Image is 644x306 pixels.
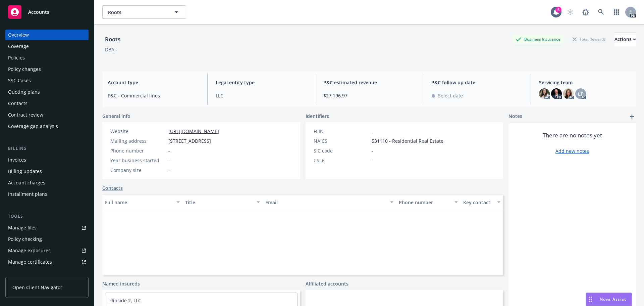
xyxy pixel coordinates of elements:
[372,157,373,164] span: -
[314,147,369,154] div: SIC code
[5,3,89,21] a: Accounts
[306,113,329,120] span: Identifiers
[28,9,49,15] span: Accounts
[372,147,373,154] span: -
[614,33,636,46] button: Actions
[463,199,493,206] div: Key contact
[431,79,523,86] span: P&C follow up date
[8,121,58,132] div: Coverage gap analysis
[8,41,29,52] div: Coverage
[5,245,89,256] a: Manage exposures
[539,88,550,99] img: photo
[108,79,199,86] span: Account type
[5,189,89,200] a: Installment plans
[314,128,369,135] div: FEIN
[168,157,170,164] span: -
[263,194,396,210] button: Email
[105,199,172,206] div: Full name
[399,199,450,206] div: Phone number
[579,5,592,19] a: Report a Bug
[102,35,123,44] div: Roots
[5,64,89,75] a: Policy changes
[102,113,130,120] span: General info
[438,92,463,99] span: Select date
[5,213,89,220] div: Tools
[102,184,123,191] a: Contacts
[8,64,41,75] div: Policy changes
[5,41,89,52] a: Coverage
[8,268,40,279] div: Manage BORs
[8,30,29,40] div: Overview
[5,268,89,279] a: Manage BORs
[306,280,348,287] a: Affiliated accounts
[8,52,25,63] div: Policies
[628,113,636,121] a: add
[372,128,373,135] span: -
[5,166,89,177] a: Billing updates
[508,113,522,121] span: Notes
[543,131,602,139] span: There are no notes yet
[168,137,211,144] span: [STREET_ADDRESS]
[563,5,577,19] a: Start snowing
[168,128,219,134] a: [URL][DOMAIN_NAME]
[5,110,89,120] a: Contract review
[8,98,28,109] div: Contacts
[8,177,45,188] div: Account charges
[182,194,263,210] button: Title
[5,155,89,165] a: Invoices
[461,194,503,210] button: Key contact
[108,92,199,99] span: P&C - Commercial lines
[569,35,609,43] div: Total Rewards
[8,75,31,86] div: SSC Cases
[8,87,40,97] div: Quoting plans
[110,128,166,135] div: Website
[216,92,307,99] span: LLC
[5,30,89,40] a: Overview
[586,293,594,306] div: Drag to move
[109,297,141,304] a: Flipside 2, LLC
[555,147,589,155] a: Add new notes
[610,5,623,19] a: Switch app
[372,137,443,144] span: 531110 - Residential Real Estate
[110,167,166,174] div: Company size
[102,280,140,287] a: Named insureds
[323,92,415,99] span: $27,196.97
[8,245,51,256] div: Manage exposures
[8,166,42,177] div: Billing updates
[578,90,584,97] span: LP
[185,199,253,206] div: Title
[168,167,170,174] span: -
[512,35,564,43] div: Business Insurance
[5,75,89,86] a: SSC Cases
[8,110,43,120] div: Contract review
[102,194,182,210] button: Full name
[555,7,561,13] div: 5
[110,147,166,154] div: Phone number
[8,189,47,200] div: Installment plans
[600,296,626,302] span: Nova Assist
[5,177,89,188] a: Account charges
[108,9,166,16] span: Roots
[323,79,415,86] span: P&C estimated revenue
[8,257,52,267] div: Manage certificates
[5,87,89,97] a: Quoting plans
[5,222,89,233] a: Manage files
[314,157,369,164] div: CSLB
[105,46,117,53] div: DBA: -
[5,98,89,109] a: Contacts
[8,222,37,233] div: Manage files
[396,194,460,210] button: Phone number
[110,157,166,164] div: Year business started
[8,234,42,245] div: Policy checking
[5,234,89,245] a: Policy checking
[314,137,369,144] div: NAICS
[5,257,89,267] a: Manage certificates
[216,79,307,86] span: Legal entity type
[110,137,166,144] div: Mailing address
[614,33,636,46] div: Actions
[5,145,89,152] div: Billing
[5,52,89,63] a: Policies
[563,88,574,99] img: photo
[102,5,186,19] button: Roots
